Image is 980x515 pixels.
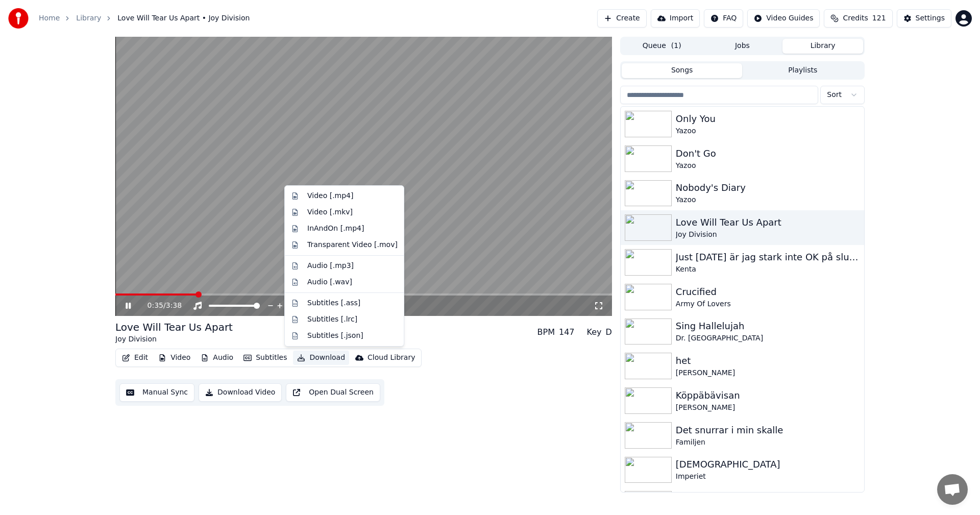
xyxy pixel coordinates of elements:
div: Don't Go [676,146,860,161]
a: Library [76,13,101,23]
a: Home [39,13,60,23]
div: Key [587,326,602,338]
div: Settings [916,13,945,23]
div: Kenta [676,264,860,275]
button: Download [293,351,349,365]
div: Sing Hallelujah [676,319,860,333]
div: Video [.mp4] [307,191,353,201]
div: Joy Division [676,230,860,240]
button: Subtitles [239,351,291,365]
div: Joy Division [115,334,233,345]
div: InAndOn [.mp4] [307,224,364,234]
div: [PERSON_NAME] [676,403,860,413]
div: Love Will Tear Us Apart [115,320,233,334]
button: Audio [197,351,237,365]
div: Yazoo [676,195,860,205]
button: Library [782,39,863,54]
button: Download Video [199,383,282,402]
div: Köppäbävisan [676,388,860,403]
button: Settings [897,9,951,28]
button: Create [597,9,647,28]
div: [PERSON_NAME] [676,368,860,378]
nav: breadcrumb [39,13,250,23]
span: 121 [872,13,886,23]
div: Subtitles [.json] [307,331,363,341]
div: Nobody's Diary [676,181,860,195]
span: 0:35 [148,301,163,311]
button: Edit [118,351,152,365]
div: Familjen [676,437,860,448]
div: BPM [537,326,555,338]
div: Audio [.wav] [307,277,352,287]
div: Crucified [676,285,860,299]
span: ( 1 ) [671,41,681,51]
span: Love Will Tear Us Apart • Joy Division [117,13,250,23]
div: [DEMOGRAPHIC_DATA] [676,457,860,472]
img: youka [8,8,29,29]
div: Only You [676,112,860,126]
button: FAQ [704,9,743,28]
button: Queue [622,39,702,54]
div: Subtitles [.lrc] [307,314,357,325]
button: Video Guides [747,9,820,28]
button: Import [651,9,700,28]
div: Audio [.mp3] [307,261,354,271]
button: Playlists [742,63,863,78]
div: het [676,354,860,368]
button: Jobs [702,39,783,54]
div: Yazoo [676,161,860,171]
div: Dr. [GEOGRAPHIC_DATA] [676,333,860,344]
button: Open Dual Screen [286,383,380,402]
div: Video [.mkv] [307,207,353,217]
button: Credits121 [824,9,892,28]
div: Just [DATE] är jag stark inte OK på slutet [676,250,860,264]
button: Manual Sync [119,383,194,402]
div: Army Of Lovers [676,299,860,309]
div: Imperiet [676,472,860,482]
div: 147 [559,326,575,338]
div: Yazoo [676,126,860,136]
button: Video [154,351,194,365]
button: Songs [622,63,743,78]
span: 3:38 [166,301,182,311]
a: Öppna chatt [937,474,968,505]
span: Sort [827,90,842,100]
div: Det snurrar i min skalle [676,423,860,437]
div: Love Will Tear Us Apart [676,215,860,230]
div: Subtitles [.ass] [307,298,360,308]
div: Cloud Library [367,353,415,363]
div: Transparent Video [.mov] [307,240,398,250]
div: / [148,301,172,311]
span: Credits [843,13,868,23]
div: D [606,326,612,338]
